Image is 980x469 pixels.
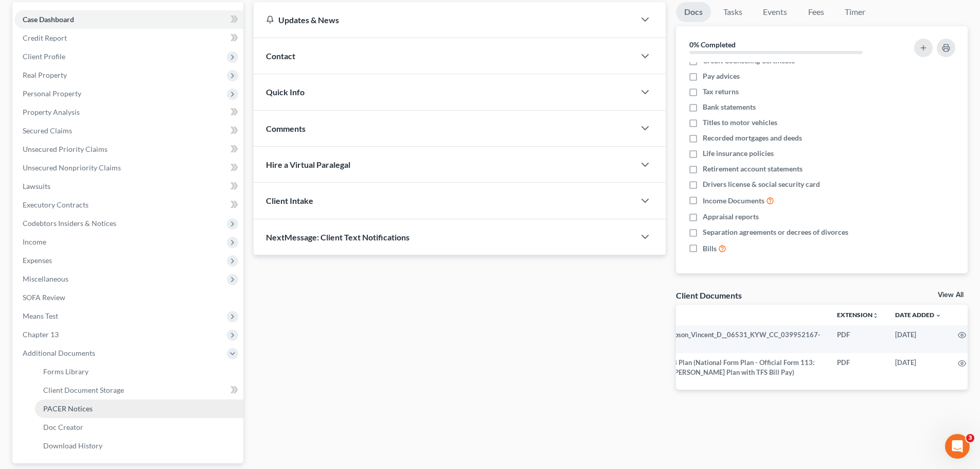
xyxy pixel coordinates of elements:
a: Tasks [715,2,751,22]
td: PDF [829,353,887,381]
span: Income Documents [703,196,764,206]
a: Docs [676,2,711,22]
a: Client Document Storage [35,381,243,399]
a: Forms Library [35,362,243,381]
td: 202508Gipson_Vincent_D__06531_KYW_CC_039952167-pdf [635,325,829,354]
span: Lawsuits [23,182,50,190]
span: Case Dashboard [23,15,74,24]
span: Credit Report [23,33,67,42]
strong: 0% Completed [689,40,736,49]
span: Appraisal reports [703,212,759,222]
a: Doc Creator [35,418,243,437]
span: Forms Library [43,367,88,376]
span: Miscellaneous [23,274,68,283]
span: Doc Creator [43,423,83,431]
i: expand_more [935,312,941,319]
a: SOFA Review [14,288,243,307]
a: Property Analysis [14,103,243,121]
td: [DATE] [887,353,950,381]
span: Client Profile [23,52,65,61]
a: Unsecured Nonpriority Claims [14,159,243,177]
a: Timer [836,2,874,22]
span: Bank statements [703,102,756,112]
span: Retirement account statements [703,164,803,174]
span: Tax returns [703,86,739,97]
td: Chapter 13 Plan (National Form Plan - Official Form 113: Farmer & [PERSON_NAME] Plan with TFS Bil... [635,353,829,381]
span: Codebtors Insiders & Notices [23,219,116,228]
td: PDF [829,325,887,354]
div: Updates & News [266,14,622,25]
span: Property Analysis [23,108,80,116]
span: Unsecured Nonpriority Claims [23,163,121,172]
iframe: Intercom live chat [945,434,970,459]
span: Expenses [23,256,52,265]
span: Real Property [23,71,67,79]
span: Bills [703,244,717,254]
span: Recorded mortgages and deeds [703,133,802,143]
a: Date Added expand_more [895,311,941,319]
span: Titles to motor vehicles [703,117,777,128]
span: SOFA Review [23,293,65,302]
span: Secured Claims [23,126,72,135]
span: Download History [43,441,102,450]
span: NextMessage: Client Text Notifications [266,232,409,242]
span: Drivers license & social security card [703,179,820,189]
span: Contact [266,51,295,61]
a: Events [755,2,795,22]
span: Means Test [23,311,58,320]
a: Secured Claims [14,121,243,140]
span: Pay advices [703,71,740,81]
a: Fees [799,2,832,22]
a: Case Dashboard [14,10,243,29]
span: Comments [266,124,306,133]
span: Unsecured Priority Claims [23,145,108,153]
span: Personal Property [23,89,81,98]
a: Credit Report [14,29,243,47]
span: Life insurance policies [703,148,774,159]
a: Unsecured Priority Claims [14,140,243,159]
span: Separation agreements or decrees of divorces [703,227,848,237]
a: Executory Contracts [14,196,243,214]
a: Extensionunfold_more [837,311,879,319]
a: View All [938,291,964,299]
a: PACER Notices [35,399,243,418]
a: Download History [35,437,243,455]
a: Lawsuits [14,177,243,196]
td: [DATE] [887,325,950,354]
span: Quick Info [266,87,305,97]
span: Client Document Storage [43,386,124,394]
span: Additional Documents [23,349,95,357]
span: Hire a Virtual Paralegal [266,160,350,169]
span: Client Intake [266,196,313,205]
span: Chapter 13 [23,330,59,339]
span: Executory Contracts [23,200,88,209]
span: Income [23,237,46,246]
div: Client Documents [676,290,742,301]
i: unfold_more [872,312,879,319]
span: 3 [966,434,974,442]
span: PACER Notices [43,404,93,413]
